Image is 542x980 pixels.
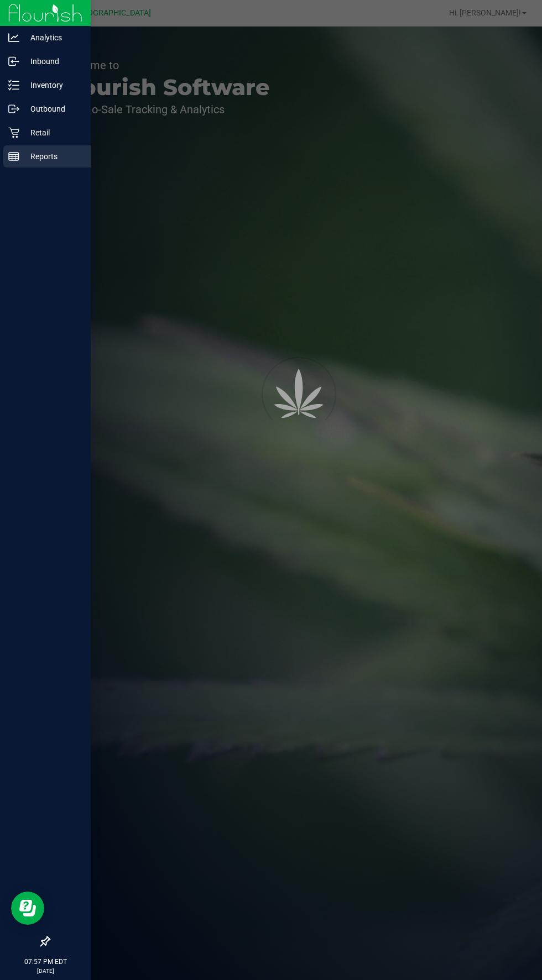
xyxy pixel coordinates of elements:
[8,80,19,91] inline-svg: Inventory
[8,32,19,43] inline-svg: Analytics
[19,150,86,163] p: Reports
[8,127,19,138] inline-svg: Retail
[5,967,86,975] p: [DATE]
[8,151,19,162] inline-svg: Reports
[8,103,19,114] inline-svg: Outbound
[19,78,86,92] p: Inventory
[19,102,86,116] p: Outbound
[8,56,19,67] inline-svg: Inbound
[19,31,86,44] p: Analytics
[11,892,44,925] iframe: Resource center
[19,55,86,68] p: Inbound
[19,126,86,139] p: Retail
[5,957,86,967] p: 07:57 PM EDT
